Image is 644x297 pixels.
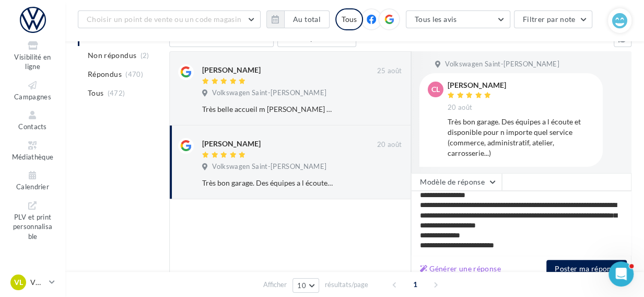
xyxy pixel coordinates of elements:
button: Poster ma réponse [546,260,627,278]
a: Calendrier [8,167,57,193]
button: Modèle de réponse [411,173,502,191]
span: Calendrier [16,182,49,191]
span: Afficher [263,280,287,290]
button: Au total [284,10,330,28]
span: Médiathèque [12,153,54,161]
span: Non répondus [88,50,136,61]
div: [PERSON_NAME] [202,139,261,149]
span: VL [14,277,23,288]
span: Choisir un point de vente ou un code magasin [87,15,241,24]
a: Médiathèque [8,138,57,163]
a: Visibilité en ligne [8,38,57,73]
button: Au total [266,10,330,28]
span: Volkswagen Saint-[PERSON_NAME] [445,60,559,69]
a: Contacts [8,107,57,133]
span: résultats/page [325,280,368,290]
span: Tous les avis [415,15,457,24]
span: Volkswagen Saint-[PERSON_NAME] [212,88,326,98]
span: 25 août [377,66,402,76]
button: Générer une réponse [416,262,505,275]
span: (2) [140,51,149,60]
span: (472) [108,89,125,97]
button: Tous les avis [406,10,510,28]
a: PLV et print personnalisable [8,198,57,243]
button: Filtrer par note [514,10,593,28]
span: Contacts [18,122,47,131]
button: 10 [292,278,319,293]
div: Très bon garage. Des équipes a l écoute et disponible pour n importe quel service (commerce, admi... [202,178,334,188]
div: Très belle accueil m [PERSON_NAME] très [PERSON_NAME] révision impeccable vidange [202,104,334,115]
a: VL VW LAON [8,272,57,292]
span: 20 août [377,140,402,150]
span: Répondus [88,69,122,79]
div: [PERSON_NAME] [202,65,261,75]
span: Volkswagen Saint-[PERSON_NAME] [212,162,326,172]
span: PLV et print personnalisable [13,211,53,241]
div: [PERSON_NAME] [448,82,506,89]
span: Campagnes [14,93,51,101]
span: 1 [407,276,424,293]
iframe: Intercom live chat [608,261,634,287]
span: CL [431,84,440,95]
p: VW LAON [30,277,45,288]
div: Très bon garage. Des équipes a l écoute et disponible pour n importe quel service (commerce, admi... [448,117,594,158]
span: Tous [88,88,103,98]
div: Tous [335,8,363,30]
button: Choisir un point de vente ou un code magasin [78,10,261,28]
span: Visibilité en ligne [14,53,51,71]
a: Campagnes [8,77,57,103]
span: 20 août [448,103,472,112]
span: 10 [297,281,306,290]
span: (470) [125,70,143,78]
